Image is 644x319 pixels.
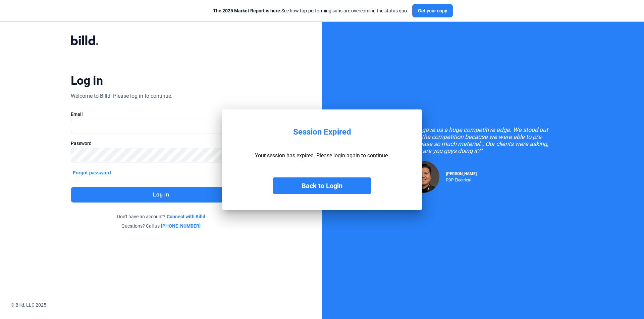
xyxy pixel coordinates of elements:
div: Welcome to Billd! Please log in to continue. [71,92,172,100]
img: Raul Pacheco [408,161,439,193]
div: Questions? Call us [71,223,251,229]
p: Your session has expired. Please login again to continue. [255,152,389,159]
div: Email [71,111,251,117]
button: Forgot password [71,169,113,176]
div: Session Expired [293,127,351,137]
div: See how top-performing subs are overcoming the status quo. [213,7,408,14]
div: Password [71,140,251,147]
button: Log in [71,187,251,203]
a: Connect with Billd [167,213,205,220]
a: [PHONE_NUMBER] [161,223,201,229]
button: Back to Login [273,177,371,194]
span: [PERSON_NAME] [446,171,477,176]
div: "Billd gave us a huge competitive edge. We stood out from the competition because we were able to... [408,126,558,154]
div: Log in [71,73,103,88]
div: Don't have an account? [71,213,251,220]
button: Get your copy [412,4,453,17]
div: RDP Electrical [446,176,477,182]
span: The 2025 Market Report is here: [213,8,281,13]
